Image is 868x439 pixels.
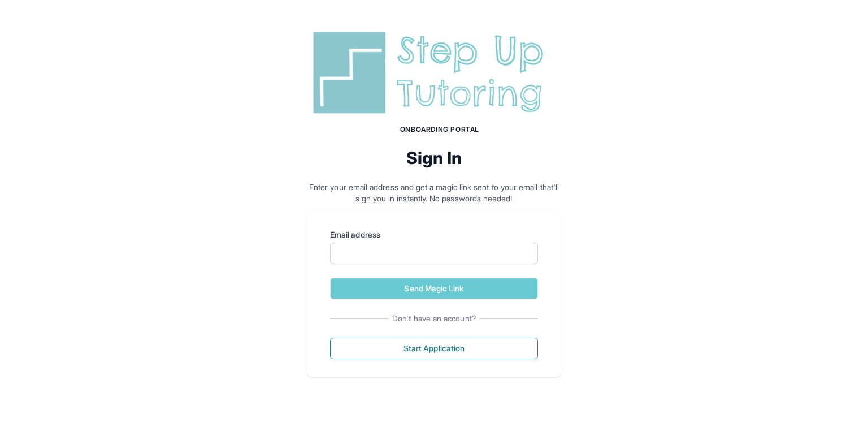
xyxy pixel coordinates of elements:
[330,278,538,299] button: Send Magic Link
[330,229,538,240] label: Email address
[330,338,538,359] button: Start Application
[388,313,480,324] span: Don't have an account?
[307,148,561,168] h2: Sign In
[307,182,561,204] p: Enter your email address and get a magic link sent to your email that'll sign you in instantly. N...
[307,27,561,118] img: Step Up Tutoring horizontal logo
[319,125,561,134] h1: Onboarding Portal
